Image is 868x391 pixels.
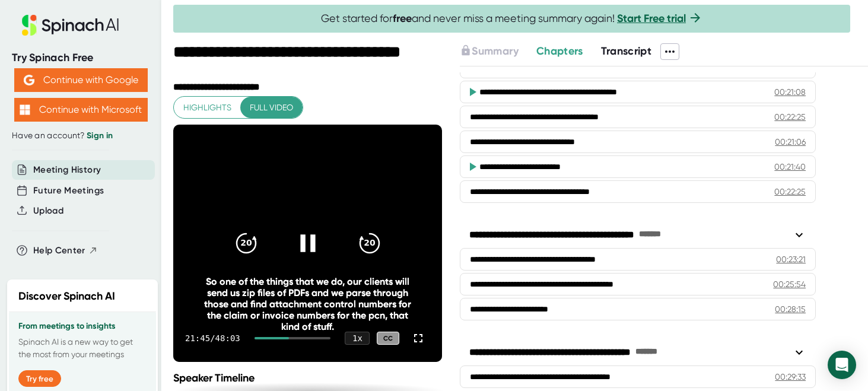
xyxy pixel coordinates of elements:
[12,131,150,141] div: Have an account?
[617,12,686,25] a: Start Free trial
[33,244,85,258] span: Help Center
[183,100,231,115] span: Highlights
[33,244,98,258] button: Help Center
[173,371,442,384] div: Speaker Timeline
[377,332,399,345] div: CC
[14,98,148,122] button: Continue with Microsoft
[775,371,806,383] div: 00:29:33
[174,97,241,119] button: Highlights
[240,97,303,119] button: Full video
[345,332,370,345] div: 1 x
[774,111,806,123] div: 00:22:25
[776,253,806,265] div: 00:23:21
[18,336,147,361] p: Spinach AI is a new way to get the most from your meetings
[18,288,115,304] h2: Discover Spinach AI
[33,204,63,218] button: Upload
[460,43,536,60] div: Upgrade to access
[601,44,652,58] span: Transcript
[87,131,113,141] a: Sign in
[773,278,806,290] div: 00:25:54
[472,44,518,58] span: Summary
[828,351,856,379] div: Open Intercom Messenger
[460,43,518,59] button: Summary
[18,370,61,387] button: Try free
[774,161,806,173] div: 00:21:40
[18,322,147,331] h3: From meetings to insights
[536,44,583,58] span: Chapters
[200,276,415,332] div: So one of the things that we do, our clients will send us zip files of PDFs and we parse through ...
[321,12,702,26] span: Get started for and never miss a meeting summary again!
[33,163,101,177] button: Meeting History
[775,303,806,315] div: 00:28:15
[775,136,806,148] div: 00:21:06
[24,75,34,85] img: Aehbyd4JwY73AAAAAElFTkSuQmCC
[12,51,150,65] div: Try Spinach Free
[393,12,412,25] b: free
[774,186,806,198] div: 00:22:25
[536,43,583,59] button: Chapters
[250,100,293,115] span: Full video
[33,184,104,198] button: Future Meetings
[185,333,240,343] div: 21:45 / 48:03
[774,86,806,98] div: 00:21:08
[601,43,652,59] button: Transcript
[14,68,148,92] button: Continue with Google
